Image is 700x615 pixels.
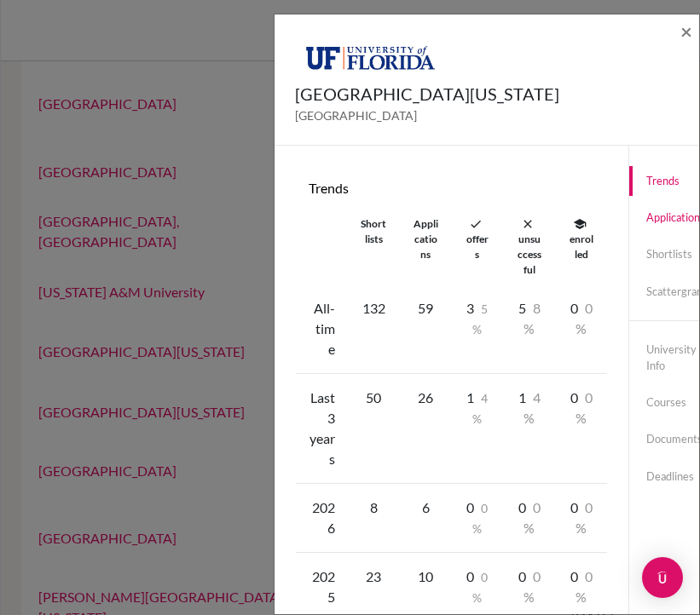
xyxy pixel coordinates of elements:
div: 1 [503,388,555,469]
i: done [469,217,483,231]
div: 132 [348,298,400,359]
div: 0 [555,388,607,469]
span: enrolled [570,233,593,261]
div: 8 [348,497,400,538]
img: us_ufl_btahkxer.jpeg [295,35,446,81]
div: 0 [555,497,607,538]
div: 2025 [296,566,348,607]
span: unsuccessful [518,233,541,276]
span: 0 [472,501,488,536]
h5: [GEOGRAPHIC_DATA][US_STATE] [295,81,559,106]
div: 1 [451,388,503,469]
div: 0 [555,298,607,359]
div: applications [400,216,452,278]
div: 0 [451,497,503,538]
span: 4 [472,391,488,426]
div: 23 [348,566,400,607]
span: [GEOGRAPHIC_DATA] [295,106,559,124]
button: Close [680,21,692,42]
div: 0 [503,566,555,607]
div: 0 [451,566,503,607]
div: 5 [503,298,555,359]
i: school [573,217,587,231]
h6: Trends [309,180,594,196]
div: Last 3 years [296,388,348,469]
div: 0 [555,566,607,607]
i: close [521,217,535,231]
span: 5 [472,302,488,336]
div: Open Intercom Messenger [642,557,683,598]
div: 2026 [296,497,348,538]
div: All-time [296,298,348,359]
span: 0 [472,570,488,605]
div: 0 [503,497,555,538]
div: 59 [400,298,452,359]
div: 3 [451,298,503,359]
div: 50 [348,388,400,469]
span: × [680,19,692,43]
div: shortlists [348,216,400,278]
span: offers [466,233,489,261]
div: 6 [400,497,452,538]
div: 26 [400,388,452,469]
div: 10 [400,566,452,607]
